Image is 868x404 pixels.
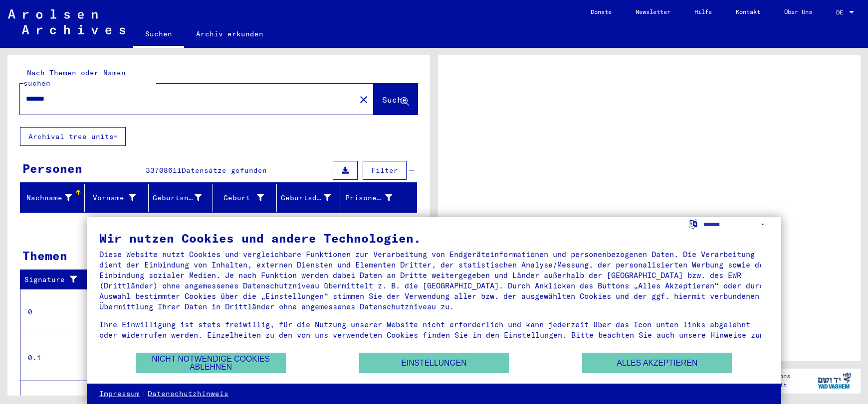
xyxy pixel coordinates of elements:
div: Geburtsdatum [281,193,331,203]
a: Impressum [99,389,140,399]
label: Sprache auswählen [688,219,698,228]
button: Alles akzeptieren [582,353,732,373]
div: Nachname [24,193,72,203]
mat-icon: close [358,94,370,106]
button: Nicht notwendige Cookies ablehnen [136,353,286,373]
mat-label: Nach Themen oder Namen suchen [23,68,126,88]
mat-header-cell: Nachname [20,184,85,212]
div: Diese Website nutzt Cookies und vergleichbare Funktionen zur Verarbeitung von Endgeräteinformatio... [99,249,769,312]
div: Personen [22,159,82,177]
div: Ihre Einwilligung ist stets freiwillig, für die Nutzung unserer Website nicht erforderlich und ka... [99,319,769,351]
div: Geburt‏ [217,193,264,203]
div: Geburt‏ [217,190,277,206]
mat-header-cell: Prisoner # [341,184,417,212]
img: Arolsen_neg.svg [8,9,125,34]
button: Clear [354,89,374,109]
div: Wir nutzen Cookies und andere Technologien. [99,232,769,244]
td: 0.1 [20,335,89,381]
div: Geburtsname [153,190,214,206]
span: Suche [382,95,407,105]
div: Prisoner # [345,193,393,203]
button: Filter [363,161,407,180]
div: Signature [24,274,81,285]
div: Geburtsdatum [281,190,343,206]
span: DE [836,9,847,16]
button: Suche [374,84,418,115]
select: Sprache auswählen [703,217,769,232]
a: Archiv erkunden [184,22,275,46]
mat-header-cell: Geburtsdatum [277,184,341,212]
td: 0 [20,289,89,335]
mat-header-cell: Geburt‏ [213,184,277,212]
img: yv_logo.png [816,368,853,393]
div: Nachname [24,190,84,206]
div: Vorname [89,190,149,206]
span: 33708611 [146,166,182,175]
a: Suchen [133,22,184,48]
div: Geburtsname [153,193,202,203]
mat-header-cell: Geburtsname [149,184,213,212]
span: Filter [371,166,398,175]
span: Datensätze gefunden [182,166,267,175]
div: Vorname [89,193,136,203]
div: Prisoner # [345,190,405,206]
button: Archival tree units [20,127,126,146]
div: Signature [24,272,91,288]
div: Themen [22,247,67,265]
mat-header-cell: Vorname [85,184,149,212]
a: Datenschutzhinweis [148,389,228,399]
button: Einstellungen [359,353,509,373]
